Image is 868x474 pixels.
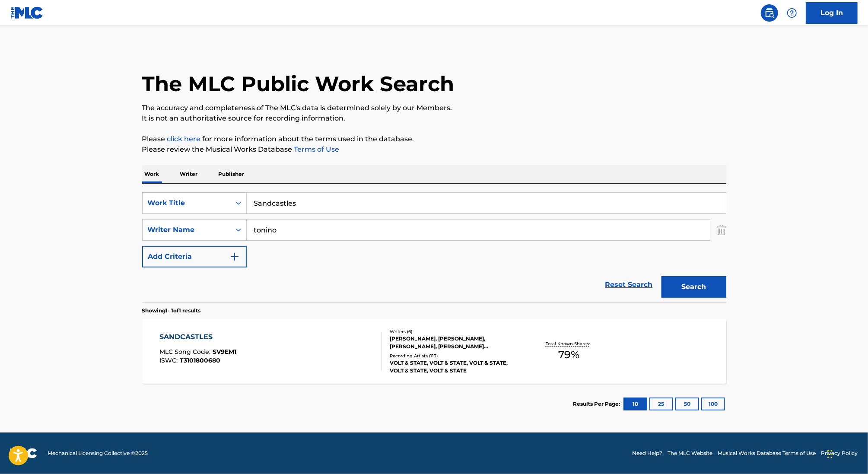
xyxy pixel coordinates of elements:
[159,356,180,364] span: ISWC :
[701,398,725,410] button: 100
[821,449,858,457] a: Privacy Policy
[827,441,833,467] div: Drag
[142,307,201,315] p: Showing 1 - 1 of 1 results
[148,198,226,208] div: Work Title
[783,4,801,22] div: Help
[148,225,226,235] div: Writer Name
[10,6,44,19] img: MLC Logo
[159,332,236,342] div: SANDCASTLES
[390,335,520,350] div: [PERSON_NAME], [PERSON_NAME], [PERSON_NAME], [PERSON_NAME] [PERSON_NAME] [PERSON_NAME], [PERSON_N...
[142,246,247,267] button: Add Criteria
[649,398,673,410] button: 25
[178,165,200,183] p: Writer
[142,113,726,124] p: It is not an authoritative source for recording information.
[546,340,592,347] p: Total Known Shares:
[293,145,340,153] a: Terms of Use
[390,353,520,359] div: Recording Artists ( 113 )
[390,359,520,375] div: VOLT & STATE, VOLT & STATE, VOLT & STATE, VOLT & STATE, VOLT & STATE
[390,328,520,335] div: Writers ( 6 )
[142,319,726,384] a: SANDCASTLESMLC Song Code:SV9EM1ISWC:T3101800680Writers (6)[PERSON_NAME], [PERSON_NAME], [PERSON_N...
[142,103,726,113] p: The accuracy and completeness of The MLC's data is determined solely by our Members.
[216,165,247,183] p: Publisher
[229,251,240,262] img: 9d2ae6d4665cec9f34b9.svg
[601,275,657,294] a: Reset Search
[142,134,726,144] p: Please for more information about the terms used in the database.
[142,192,726,302] form: Search Form
[717,219,726,241] img: Delete Criterion
[806,2,858,24] a: Log In
[48,449,148,457] span: Mechanical Licensing Collective © 2025
[623,398,647,410] button: 10
[142,144,726,155] p: Please review the Musical Works Database
[180,356,220,364] span: T3101800680
[787,8,797,18] img: help
[825,433,868,474] iframe: Chat Widget
[573,400,623,408] p: Results Per Page:
[632,449,662,457] a: Need Help?
[675,398,699,410] button: 50
[661,276,726,298] button: Search
[761,4,778,22] a: Public Search
[167,135,201,143] a: click here
[159,348,213,356] span: MLC Song Code :
[668,449,712,457] a: The MLC Website
[718,449,816,457] a: Musical Works Database Terms of Use
[764,8,775,18] img: search
[142,165,162,183] p: Work
[10,448,37,458] img: logo
[558,347,579,363] span: 79 %
[142,71,455,97] h1: The MLC Public Work Search
[213,348,236,356] span: SV9EM1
